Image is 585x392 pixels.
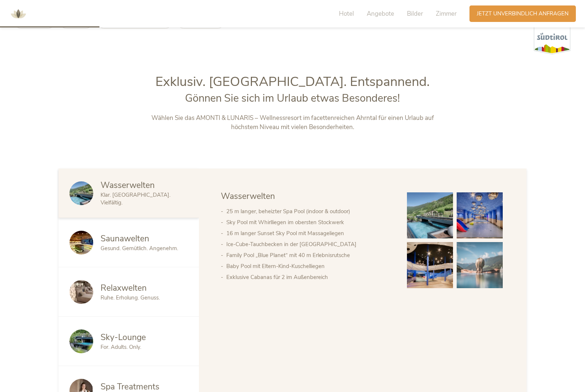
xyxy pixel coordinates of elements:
span: Wasserwelten [221,191,275,202]
span: Gesund. Gemütlich. Angenehm. [101,245,178,252]
span: Ruhe. Erholung. Genuss. [101,294,160,301]
span: Bilder [407,10,423,18]
img: Südtirol [534,26,570,54]
span: Zimmer [436,10,457,18]
li: Baby Pool mit Eltern-Kind-Kuschelliegen [226,261,392,272]
span: Sky-Lounge [101,332,146,343]
img: AMONTI & LUNARIS Wellnessresort [7,3,29,25]
span: Saunawelten [101,233,149,244]
span: Gönnen Sie sich im Urlaub etwas Besonderes! [185,91,400,105]
span: Klar. [GEOGRAPHIC_DATA]. Vielfältig. [101,191,170,206]
li: 25 m langer, beheizter Spa Pool (indoor & outdoor) [226,206,392,217]
li: Exklusive Cabanas für 2 im Außenbereich [226,272,392,283]
span: Relaxwelten [101,282,147,294]
a: AMONTI & LUNARIS Wellnessresort [7,11,29,16]
span: Hotel [339,10,354,18]
span: Angebote [367,10,394,18]
span: For. Adults. Only. [101,343,141,351]
span: Exklusiv. [GEOGRAPHIC_DATA]. Entspannend. [155,73,430,91]
li: Sky Pool mit Whirlliegen im obersten Stockwerk [226,217,392,228]
p: Wählen Sie das AMONTI & LUNARIS – Wellnessresort im facettenreichen Ahrntal für einen Urlaub auf ... [140,113,445,132]
li: Family Pool „Blue Planet“ mit 40 m Erlebnisrutsche [226,250,392,261]
span: Wasserwelten [101,180,155,191]
li: Ice-Cube-Tauchbecken in der [GEOGRAPHIC_DATA] [226,239,392,250]
span: Jetzt unverbindlich anfragen [477,10,569,18]
li: 16 m langer Sunset Sky Pool mit Massageliegen [226,228,392,239]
